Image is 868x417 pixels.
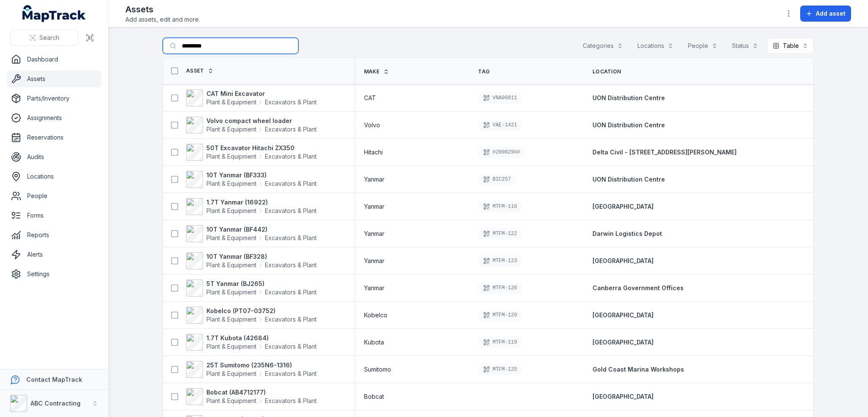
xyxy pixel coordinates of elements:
[593,94,665,101] span: UON Distribution Centre
[364,202,384,211] span: Yanmar
[265,288,317,297] span: Excavators & Plant
[593,203,654,210] span: [GEOGRAPHIC_DATA]
[206,397,256,405] span: Plant & Equipment
[206,280,317,288] strong: 5T Yanmar (BJ265)
[364,148,383,157] span: Hitachi
[478,201,522,213] div: MTFM-116
[593,311,654,319] span: [GEOGRAPHIC_DATA]
[186,67,204,74] span: Asset
[364,311,387,319] span: Kobelco
[206,171,317,179] strong: 10T Yanmar (BF333)
[7,188,101,204] a: People
[186,90,317,106] a: CAT Mini ExcavatorPlant & EquipmentExcavators & Plant
[206,90,317,98] strong: CAT Mini Excavator
[206,252,317,261] strong: 10T Yanmar (BF328)
[593,121,665,129] a: UON Distribution Centre
[478,228,522,240] div: MTFM-122
[7,207,101,224] a: Forms
[125,3,200,15] h2: Assets
[39,34,59,42] span: Search
[593,176,665,183] span: UON Distribution Centre
[186,171,317,188] a: 10T Yanmar (BF333)Plant & EquipmentExcavators & Plant
[593,392,654,401] a: [GEOGRAPHIC_DATA]
[593,339,654,346] span: [GEOGRAPHIC_DATA]
[206,342,256,351] span: Plant & Equipment
[186,67,214,74] a: Asset
[478,92,522,104] div: VNA00811
[7,90,101,107] a: Parts/Inventory
[593,121,665,129] span: UON Distribution Centre
[206,315,256,324] span: Plant & Equipment
[186,361,317,378] a: 25T Sumitomo (235N6-1316)Plant & EquipmentExcavators & Plant
[478,364,522,375] div: MTFM-125
[7,70,101,87] a: Assets
[364,121,380,129] span: Volvo
[364,68,389,75] a: Make
[206,334,317,342] strong: 1.7T Kubota (42684)
[593,311,654,319] a: [GEOGRAPHIC_DATA]
[593,148,737,157] a: Delta Civil - [STREET_ADDRESS][PERSON_NAME]
[22,5,86,22] a: MapTrack
[478,336,522,348] div: MTFM-119
[593,284,684,292] a: Canberra Government Offices
[265,261,317,269] span: Excavators & Plant
[478,255,522,267] div: MTFM-123
[726,38,764,54] button: Status
[7,148,101,165] a: Audits
[682,38,723,54] button: People
[265,152,317,161] span: Excavators & Plant
[364,338,384,347] span: Kubota
[265,369,317,378] span: Excavators & Plant
[206,117,317,125] strong: Volvo compact wheel loader
[206,225,317,234] strong: 10T Yanmar (BF442)
[593,393,654,400] span: [GEOGRAPHIC_DATA]
[186,307,317,324] a: Kobelco (PT07-03752)Plant & EquipmentExcavators & Plant
[478,174,516,185] div: BIC257
[206,207,256,215] span: Plant & Equipment
[265,397,317,405] span: Excavators & Plant
[186,198,317,215] a: 1.7T Yanmar (16922)Plant & EquipmentExcavators & Plant
[364,175,384,184] span: Yanmar
[206,144,317,152] strong: 50T Excavator Hitachi ZX350
[7,168,101,185] a: Locations
[577,38,629,54] button: Categories
[265,179,317,188] span: Excavators & Plant
[478,119,522,131] div: VAE-1421
[364,284,384,292] span: Yanmar
[206,261,256,269] span: Plant & Equipment
[186,225,317,242] a: 10T Yanmar (BF442)Plant & EquipmentExcavators & Plant
[26,376,82,383] strong: Contact MapTrack
[7,266,101,283] a: Settings
[125,15,200,24] span: Add assets, edit and more.
[364,257,384,265] span: Yanmar
[593,366,684,373] span: Gold Coast Marina Workshops
[31,400,81,407] strong: ABC Contracting
[206,198,317,207] strong: 1.7T Yanmar (16922)
[206,307,317,315] strong: Kobelco (PT07-03752)
[186,280,317,297] a: 5T Yanmar (BJ265)Plant & EquipmentExcavators & Plant
[364,68,380,75] span: Make
[478,309,522,321] div: MTFM-120
[206,152,256,161] span: Plant & Equipment
[10,30,78,46] button: Search
[186,334,317,351] a: 1.7T Kubota (42684)Plant & EquipmentExcavators & Plant
[478,68,490,75] span: Tag
[7,51,101,68] a: Dashboard
[206,234,256,242] span: Plant & Equipment
[593,229,662,238] a: Darwin Logistics Depot
[593,365,684,374] a: Gold Coast Marina Workshops
[7,246,101,263] a: Alerts
[265,98,317,106] span: Excavators & Plant
[593,175,665,184] a: UON Distribution Centre
[186,252,317,269] a: 10T Yanmar (BF328)Plant & EquipmentExcavators & Plant
[593,257,654,264] span: [GEOGRAPHIC_DATA]
[632,38,679,54] button: Locations
[265,342,317,351] span: Excavators & Plant
[206,369,256,378] span: Plant & Equipment
[593,338,654,347] a: [GEOGRAPHIC_DATA]
[7,129,101,146] a: Reservations
[265,234,317,242] span: Excavators & Plant
[7,227,101,243] a: Reports
[593,230,662,237] span: Darwin Logistics Depot
[593,257,654,265] a: [GEOGRAPHIC_DATA]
